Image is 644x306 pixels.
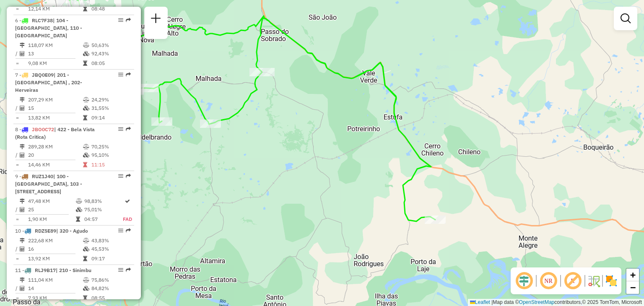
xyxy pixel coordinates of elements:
[83,277,89,283] i: % de utilização do peso
[28,236,83,245] td: 222,68 KM
[118,228,123,233] em: Opções
[83,51,89,56] i: % de utilização da cubagem
[15,205,19,214] td: /
[28,114,83,122] td: 13,82 KM
[125,199,130,204] i: Rota otimizada
[32,173,53,179] span: RUZ1J40
[28,49,83,58] td: 13
[91,151,131,159] td: 95,10%
[15,72,82,93] span: 7 -
[118,72,123,77] em: Opções
[118,127,123,132] em: Opções
[91,5,131,13] td: 08:48
[91,254,131,263] td: 09:17
[118,174,123,179] em: Opções
[83,106,89,111] i: % de utilização da cubagem
[15,245,19,253] td: /
[20,238,25,243] i: Distância Total
[126,18,131,23] em: Rota exportada
[20,246,25,252] i: Total de Atividades
[538,271,558,291] span: Ocultar NR
[84,215,123,223] td: 04:57
[76,217,80,222] i: Tempo total em rota
[91,236,131,245] td: 43,83%
[28,205,75,214] td: 25
[91,49,131,58] td: 92,43%
[28,151,83,159] td: 20
[20,97,25,102] i: Distância Total
[91,59,131,67] td: 08:05
[20,286,25,291] i: Total de Atividades
[514,271,534,291] span: Ocultar deslocamento
[15,267,91,273] span: 11 -
[617,10,634,27] a: Exibir filtros
[491,299,493,305] span: |
[91,284,131,293] td: 84,82%
[126,72,131,77] em: Rota exportada
[83,162,87,167] i: Tempo total em rota
[91,41,131,49] td: 50,63%
[126,127,131,132] em: Rota exportada
[32,72,54,78] span: JBQ0E09
[563,271,583,291] span: Exibir rótulo
[20,153,25,158] i: Total de Atividades
[83,238,89,243] i: % de utilização do peso
[605,274,618,288] img: Exibir/Ocultar setores
[15,173,82,194] span: | 100 - [GEOGRAPHIC_DATA], 103 - [STREET_ADDRESS]
[91,294,131,302] td: 08:55
[15,5,19,13] td: =
[15,104,19,112] td: /
[148,10,164,29] a: Nova sessão e pesquisa
[630,282,636,293] span: −
[28,294,83,302] td: 7,93 KM
[118,18,123,23] em: Opções
[28,143,83,151] td: 289,28 KM
[20,144,25,149] i: Distância Total
[83,115,87,120] i: Tempo total em rota
[15,215,19,223] td: =
[91,104,131,112] td: 31,55%
[118,267,123,272] em: Opções
[15,126,95,140] span: 8 -
[28,161,83,169] td: 14,46 KM
[15,114,19,122] td: =
[20,43,25,48] i: Distância Total
[519,299,555,305] a: OpenStreetMap
[91,114,131,122] td: 09:14
[126,174,131,179] em: Rota exportada
[470,299,490,305] a: Leaflet
[15,72,82,93] span: | 201 - [GEOGRAPHIC_DATA] , 202- Herveiras
[84,205,123,214] td: 75,01%
[28,245,83,253] td: 16
[20,199,25,204] i: Distância Total
[28,41,83,49] td: 118,07 KM
[28,254,83,263] td: 13,92 KM
[56,228,88,234] span: | 320 - Agudo
[76,199,82,204] i: % de utilização do peso
[83,246,89,252] i: % de utilização da cubagem
[83,61,87,66] i: Tempo total em rota
[20,277,25,283] i: Distância Total
[56,267,91,273] span: | 210 - Sinimbu
[83,286,89,291] i: % de utilização da cubagem
[20,207,25,212] i: Total de Atividades
[32,17,53,23] span: RLC7F38
[122,215,132,223] td: FAD
[15,228,88,234] span: 10 -
[28,197,75,205] td: 47,48 KM
[35,228,56,234] span: RDZ5E89
[15,294,19,302] td: =
[84,197,123,205] td: 98,83%
[15,59,19,67] td: =
[28,96,83,104] td: 207,29 KM
[91,143,131,151] td: 70,25%
[626,269,639,281] a: Zoom in
[35,267,56,273] span: RLJ9B17
[468,299,644,306] div: Map data © contributors,© 2025 TomTom, Microsoft
[15,254,19,263] td: =
[91,276,131,284] td: 75,86%
[126,267,131,272] em: Rota exportada
[630,270,636,280] span: +
[587,274,600,288] img: Fluxo de ruas
[15,49,19,58] td: /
